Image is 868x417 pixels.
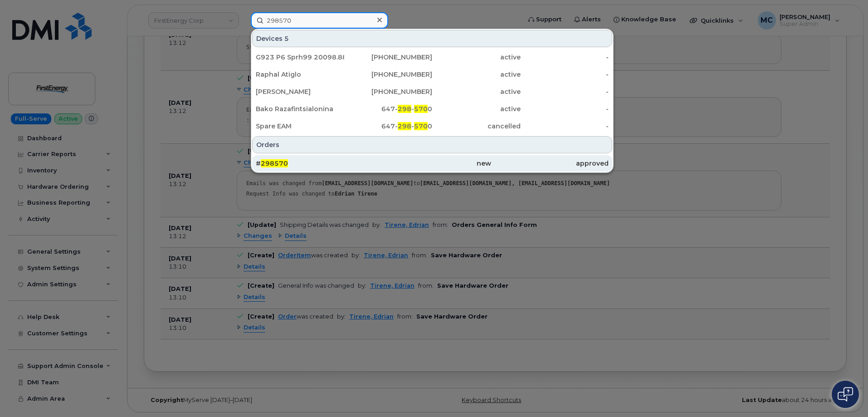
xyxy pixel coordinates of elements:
input: Find something... [251,12,388,29]
img: Open chat [838,387,853,402]
div: active [432,104,521,113]
a: Bako Razafintsialonina647-298-5700active- [252,101,612,117]
div: [PERSON_NAME] [256,87,344,96]
a: G923 P6 Sprh99 20098.8861[PHONE_NUMBER]active- [252,49,612,65]
div: G923 P6 Sprh99 20098.8861 [256,53,344,62]
div: Orders [252,136,612,153]
div: - [521,104,609,113]
div: Devices [252,30,612,47]
div: 647- - 0 [344,122,433,131]
div: [PHONE_NUMBER] [344,70,433,79]
div: active [432,87,521,96]
div: [PHONE_NUMBER] [344,53,433,62]
div: - [521,122,609,131]
div: active [432,53,521,62]
div: [PHONE_NUMBER] [344,87,433,96]
div: Spare EAM [256,122,344,131]
span: 5 [284,34,289,43]
div: # [256,159,373,168]
div: - [521,70,609,79]
a: [PERSON_NAME][PHONE_NUMBER]active- [252,83,612,100]
span: 298 [398,122,411,130]
span: 570 [414,105,428,113]
div: - [521,87,609,96]
a: Spare EAM647-298-5700cancelled- [252,118,612,134]
div: new [373,159,491,168]
div: - [521,53,609,62]
span: 298570 [261,159,288,167]
div: Bako Razafintsialonina [256,104,344,113]
span: 298 [398,105,411,113]
div: 647- - 0 [344,104,433,113]
div: Raphal Atiglo [256,70,344,79]
div: approved [491,159,609,168]
div: cancelled [432,122,521,131]
a: Raphal Atiglo[PHONE_NUMBER]active- [252,66,612,83]
div: active [432,70,521,79]
a: #298570newapproved [252,155,612,172]
span: 570 [414,122,428,130]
